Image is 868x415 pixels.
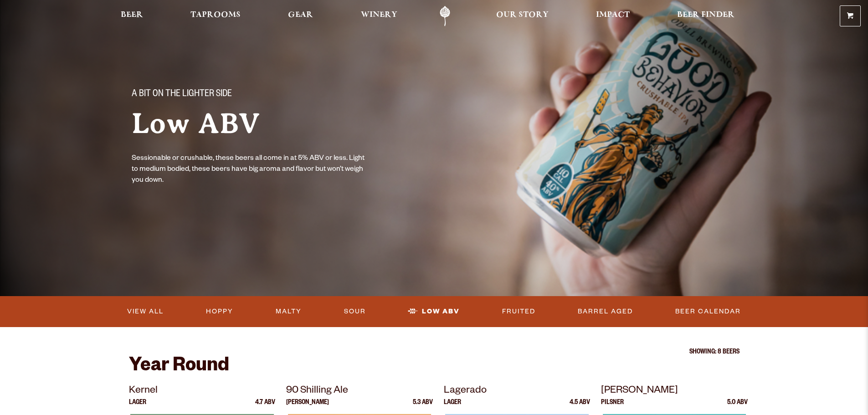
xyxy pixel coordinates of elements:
[498,301,539,322] a: Fruited
[490,6,555,26] a: Our Story
[727,400,748,414] p: 5.0 ABV
[282,6,319,26] a: Gear
[132,154,365,186] p: Sessionable or crushable, these beers all come in at 5% ABV or less. Light to medium bodied, thes...
[428,6,462,26] a: Odell Home
[413,400,433,414] p: 5.3 ABV
[361,11,397,19] span: Winery
[340,301,370,322] a: Sour
[590,6,636,26] a: Impact
[574,301,637,322] a: Barrel Aged
[129,356,740,378] h2: Year Round
[601,383,748,400] p: [PERSON_NAME]
[677,11,734,19] span: Beer Finder
[286,383,433,400] p: 90 Shilling Ale
[444,400,461,414] p: Lager
[190,11,241,19] span: Taprooms
[355,6,403,26] a: Winery
[596,11,630,19] span: Impact
[671,6,740,26] a: Beer Finder
[255,400,275,414] p: 4.7 ABV
[286,400,329,414] p: [PERSON_NAME]
[115,6,149,26] a: Beer
[272,301,305,322] a: Malty
[132,89,232,101] span: A bit on the lighter side
[129,400,146,414] p: Lager
[121,11,143,19] span: Beer
[496,11,549,19] span: Our Story
[672,301,745,322] a: Beer Calendar
[185,6,247,26] a: Taprooms
[444,383,591,400] p: Lagerado
[129,349,740,356] p: Showing: 8 Beers
[123,301,167,322] a: View All
[202,301,237,322] a: Hoppy
[132,108,416,139] h1: Low ABV
[129,383,276,400] p: Kernel
[404,301,463,322] a: Low ABV
[601,400,624,414] p: Pilsner
[288,11,313,19] span: Gear
[570,400,590,414] p: 4.5 ABV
